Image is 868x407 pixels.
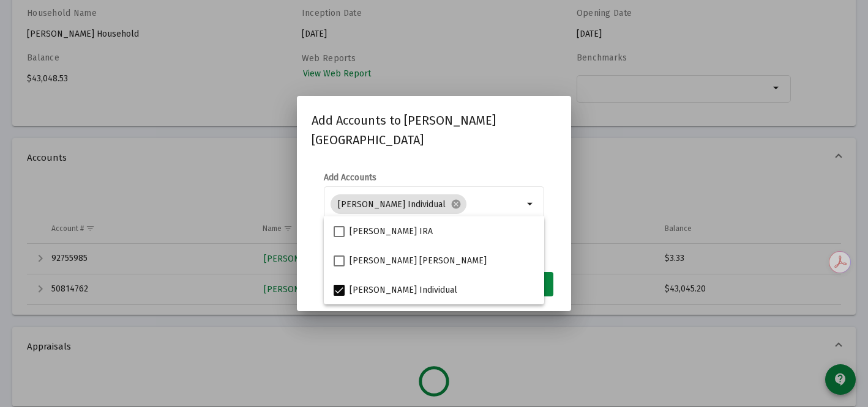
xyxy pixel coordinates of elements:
mat-icon: cancel [451,199,462,210]
span: [PERSON_NAME] Individual [350,283,457,298]
mat-chip: [PERSON_NAME] Individual [331,194,466,214]
mat-chip-list: Selection [331,192,523,231]
mat-icon: arrow_drop_down [523,197,538,211]
span: [PERSON_NAME] IRA [350,224,433,239]
span: [PERSON_NAME] [PERSON_NAME] [350,254,487,268]
label: Add Accounts [324,172,376,183]
h2: Add Accounts to [PERSON_NAME][GEOGRAPHIC_DATA] [312,111,556,150]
